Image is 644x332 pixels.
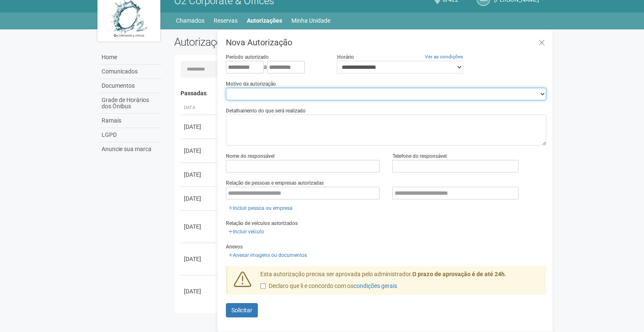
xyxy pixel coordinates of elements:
[226,61,324,73] div: a
[226,80,276,88] label: Motivo da autorização
[184,146,215,155] div: [DATE]
[226,227,267,236] a: Incluir veículo
[99,50,162,65] a: Home
[231,307,252,314] span: Solicitar
[99,65,162,79] a: Comunicados
[174,36,354,48] h2: Autorizações
[337,53,353,61] label: Horário
[353,282,397,289] a: condições gerais
[226,251,309,260] a: Anexar imagens ou documentos
[226,243,243,251] label: Anexos
[291,15,330,26] a: Minha Unidade
[184,287,215,295] div: [DATE]
[226,204,295,213] a: Incluir pessoa ou empresa
[181,101,218,115] th: Data
[99,79,162,93] a: Documentos
[260,283,266,289] input: Declaro que li e concordo com oscondições gerais
[412,271,506,277] strong: O prazo de aprovação é de até 24h.
[226,107,306,115] label: Detalhamento do que será realizado
[184,255,215,263] div: [DATE]
[181,90,540,97] h4: Passadas
[176,15,204,26] a: Chamados
[226,152,275,160] label: Nome do responsável
[99,128,162,142] a: LGPD
[254,270,546,295] div: Esta autorização precisa ser aprovada pelo administrador.
[99,114,162,128] a: Ramais
[184,222,215,231] div: [DATE]
[260,282,397,290] label: Declaro que li e concordo com os
[425,54,463,60] a: Ver as condições
[99,142,162,156] a: Anuncie sua marca
[226,53,269,61] label: Período autorizado
[214,15,238,26] a: Reservas
[226,179,324,187] label: Relação de pessoas e empresas autorizadas
[226,303,258,317] button: Solicitar
[247,15,282,26] a: Autorizações
[184,123,215,131] div: [DATE]
[226,220,298,227] label: Relação de veículos autorizados
[226,38,546,47] h3: Nova Autorização
[184,194,215,203] div: [DATE]
[184,170,215,179] div: [DATE]
[99,93,162,114] a: Grade de Horários dos Ônibus
[392,152,446,160] label: Telefone do responsável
